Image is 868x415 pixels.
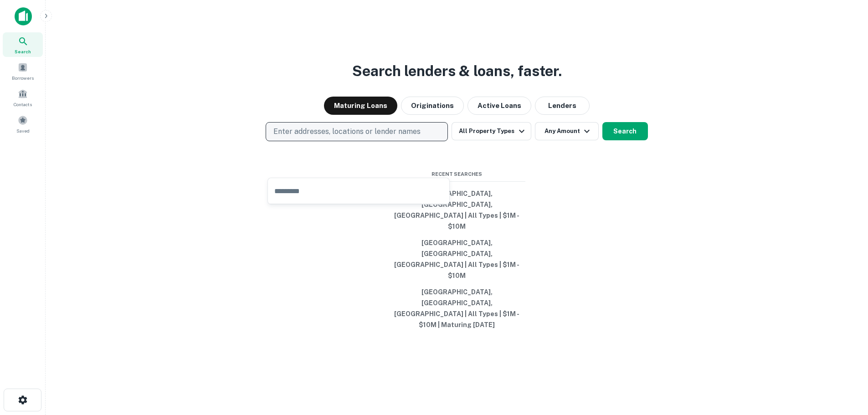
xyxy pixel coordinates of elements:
span: Saved [16,127,30,134]
a: Saved [3,112,43,136]
button: Search [602,122,648,140]
button: Originations [401,97,464,115]
button: [GEOGRAPHIC_DATA], [GEOGRAPHIC_DATA], [GEOGRAPHIC_DATA] | All Types | $1M - $10M [389,185,525,235]
a: Borrowers [3,59,43,83]
img: capitalize-icon.png [15,7,32,26]
button: Any Amount [535,122,599,140]
span: Search [15,48,31,55]
span: Borrowers [12,74,34,82]
button: Active Loans [467,97,531,115]
button: Lenders [535,97,590,115]
h3: Search lenders & loans, faster. [352,60,562,82]
span: Recent Searches [389,170,525,178]
button: Enter addresses, locations or lender names [266,122,448,141]
button: All Property Types [452,122,531,140]
p: Enter addresses, locations or lender names [273,126,421,137]
button: Maturing Loans [324,97,397,115]
a: Search [3,32,43,57]
iframe: Chat Widget [822,342,868,386]
span: Contacts [14,101,32,108]
a: Contacts [3,85,43,110]
button: [GEOGRAPHIC_DATA], [GEOGRAPHIC_DATA], [GEOGRAPHIC_DATA] | All Types | $1M - $10M | Maturing [DATE] [389,284,525,333]
button: [GEOGRAPHIC_DATA], [GEOGRAPHIC_DATA], [GEOGRAPHIC_DATA] | All Types | $1M - $10M [389,235,525,284]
